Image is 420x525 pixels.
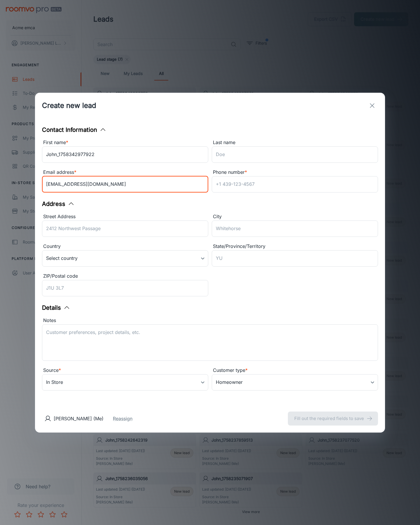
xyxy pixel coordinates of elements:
[212,139,378,146] div: Last name
[42,169,208,176] div: Email address
[42,199,75,208] button: Address
[42,374,208,391] div: In Store
[42,303,70,312] button: Details
[42,146,208,163] input: John
[212,169,378,176] div: Phone number
[42,100,96,111] h1: Create new lead
[212,213,378,220] div: City
[42,280,208,296] input: J1U 3L7
[42,220,208,237] input: 2412 Northwest Passage
[42,250,208,267] div: Select country
[42,176,208,192] input: myname@example.com
[366,100,378,111] button: exit
[212,146,378,163] input: Doe
[212,243,378,250] div: State/Province/Territory
[42,243,208,250] div: Country
[42,317,378,324] div: Notes
[113,415,132,422] button: Reassign
[212,220,378,237] input: Whitehorse
[212,374,378,391] div: Homeowner
[212,250,378,267] input: YU
[212,176,378,192] input: +1 439-123-4567
[212,367,378,374] div: Customer type
[54,415,104,422] p: [PERSON_NAME] (Me)
[42,125,106,134] button: Contact Information
[42,367,208,374] div: Source
[42,139,208,146] div: First name
[42,272,208,280] div: ZIP/Postal code
[42,213,208,220] div: Street Address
